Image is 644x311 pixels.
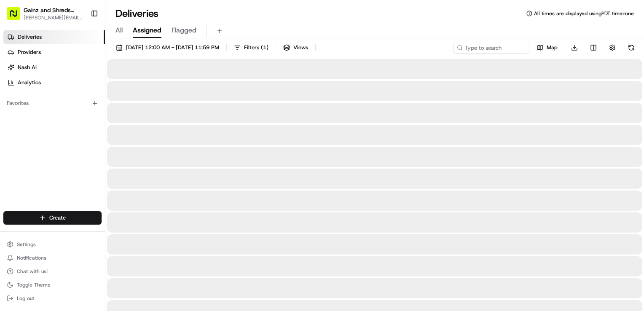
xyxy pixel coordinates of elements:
[17,255,46,261] span: Notifications
[17,282,51,288] span: Toggle Theme
[17,295,34,302] span: Log out
[112,42,223,54] button: [DATE] 12:00 AM - [DATE] 11:59 PM
[49,214,66,222] span: Create
[534,10,634,17] span: All times are displayed using PDT timezone
[115,25,123,35] span: All
[3,61,105,74] a: Nash AI
[115,7,158,20] h1: Deliveries
[3,252,102,264] button: Notifications
[17,268,48,275] span: Chat with us!
[3,3,87,24] button: Gainz and Shreds Meal Prep[PERSON_NAME][EMAIL_ADDRESS][DOMAIN_NAME]
[24,6,84,14] button: Gainz and Shreds Meal Prep
[3,97,102,110] div: Favorites
[453,42,529,54] input: Type to search
[172,25,196,35] span: Flagged
[3,46,105,59] a: Providers
[3,30,105,44] a: Deliveries
[625,42,637,54] button: Refresh
[18,48,41,56] span: Providers
[261,44,268,51] span: ( 1 )
[3,292,102,304] button: Log out
[3,265,102,277] button: Chat with us!
[3,211,102,225] button: Create
[3,76,105,89] a: Analytics
[126,44,219,51] span: [DATE] 12:00 AM - [DATE] 11:59 PM
[18,64,37,71] span: Nash AI
[279,42,312,54] button: Views
[230,42,272,54] button: Filters(1)
[547,44,558,51] span: Map
[18,33,42,41] span: Deliveries
[244,44,268,51] span: Filters
[533,42,561,54] button: Map
[17,241,36,248] span: Settings
[3,279,102,291] button: Toggle Theme
[24,14,84,21] button: [PERSON_NAME][EMAIL_ADDRESS][DOMAIN_NAME]
[3,239,102,250] button: Settings
[133,25,161,35] span: Assigned
[18,79,41,86] span: Analytics
[293,44,308,51] span: Views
